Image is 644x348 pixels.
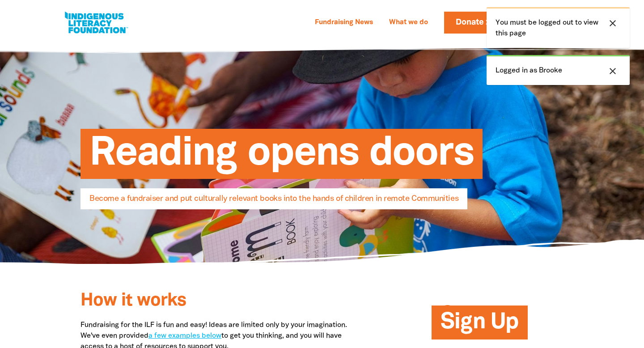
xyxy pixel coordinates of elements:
a: Donate [444,12,500,34]
a: Fundraising News [309,16,378,30]
button: close [605,17,621,29]
span: Reading opens doors [89,136,474,179]
button: close [605,65,621,77]
a: a few examples below [148,333,221,339]
div: Logged in as Brooke [487,55,630,85]
i: close [607,66,618,76]
span: Sign Up [441,312,518,340]
a: What we do [384,16,433,30]
i: close [607,18,618,29]
span: How it works [80,293,186,309]
span: Become a fundraiser and put culturally relevant books into the hands of children in remote Commun... [89,195,458,209]
div: You must be logged out to view this page [487,7,630,48]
